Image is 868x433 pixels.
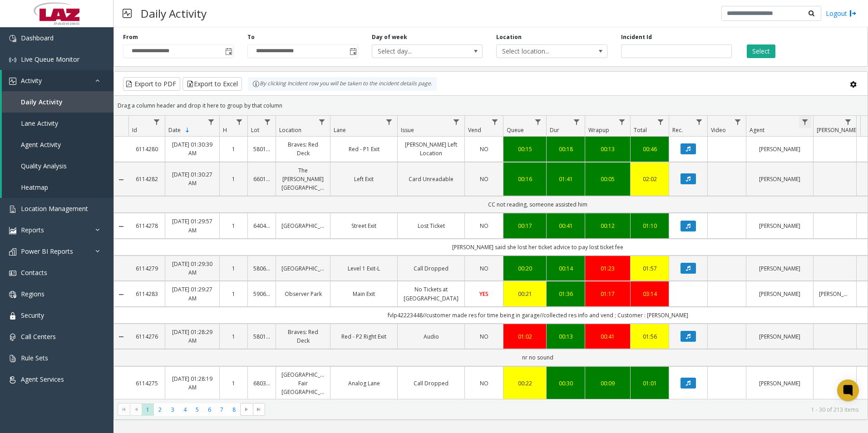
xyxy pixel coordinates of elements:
a: 01:36 [552,290,579,298]
a: NO [470,175,498,183]
div: 01:56 [636,332,663,341]
span: Video [711,126,726,134]
span: Quality Analysis [21,162,67,170]
span: Page 2 [154,403,166,416]
img: 'icon' [9,334,16,341]
a: [PERSON_NAME] [752,221,808,230]
div: 02:02 [636,175,663,183]
a: 580116 [253,332,270,341]
a: Left Exit [336,175,392,183]
a: Location Filter Menu [316,116,328,128]
a: 6114280 [134,145,159,153]
span: Select location... [497,45,585,58]
a: 00:46 [636,145,663,153]
button: Export to Excel [182,77,242,91]
img: 'icon' [9,227,16,234]
a: Date Filter Menu [205,116,217,128]
span: Page 5 [191,403,203,416]
span: H [223,126,227,134]
a: Quality Analysis [2,155,113,177]
a: Heatmap [2,177,113,198]
a: Parker Filter Menu [842,116,854,128]
span: Select day... [372,45,460,58]
div: 01:57 [636,264,663,273]
span: Rec. [672,126,683,134]
a: 1 [225,175,242,183]
a: Id Filter Menu [151,116,163,128]
div: By clicking Incident row you will be taken to the incident details page. [248,77,437,91]
div: 00:13 [552,332,579,341]
span: Power BI Reports [21,247,73,256]
a: 01:10 [636,221,663,230]
label: Incident Id [621,33,652,41]
img: 'icon' [9,78,16,85]
span: Page 1 [142,403,154,416]
button: Export to PDF [123,77,180,91]
a: NO [470,264,498,273]
a: Braves: Red Deck [281,140,325,157]
span: NO [480,379,488,387]
a: 01:23 [591,264,625,273]
span: Total [634,126,647,134]
div: 00:21 [509,290,541,298]
label: Location [496,33,522,41]
a: 03:14 [636,290,663,298]
span: Id [132,126,137,134]
a: The [PERSON_NAME][GEOGRAPHIC_DATA] [281,166,325,192]
a: 01:17 [591,290,625,298]
a: 6114283 [134,290,159,298]
span: Sortable [184,127,191,134]
a: [PERSON_NAME] [752,145,808,153]
a: 00:30 [552,379,579,388]
a: H Filter Menu [233,116,246,128]
img: infoIcon.svg [252,80,260,88]
a: 01:01 [636,379,663,388]
span: Dur [550,126,559,134]
a: 6114278 [134,221,159,230]
div: Drag a column header and drop it here to group by that column [114,98,868,113]
a: Activity [2,70,113,91]
a: 01:41 [552,175,579,183]
a: 6114279 [134,264,159,273]
img: 'icon' [9,248,16,256]
span: Security [21,311,44,320]
a: 00:14 [552,264,579,273]
span: NO [480,145,488,153]
div: 00:22 [509,379,541,388]
a: 00:09 [591,379,625,388]
span: Vend [468,126,481,134]
a: Collapse Details [114,176,128,183]
span: Toggle popup [223,45,233,58]
a: Vend Filter Menu [489,116,501,128]
span: Issue [401,126,414,134]
a: Daily Activity [2,91,113,113]
a: 1 [225,145,242,153]
a: 01:02 [509,332,541,341]
a: Collapse Details [114,333,128,340]
img: 'icon' [9,376,16,384]
span: Lane Activity [21,119,58,128]
span: NO [480,333,488,340]
img: 'icon' [9,35,16,42]
a: Total Filter Menu [655,116,667,128]
span: NO [480,175,488,183]
a: Audio [403,332,459,341]
span: [PERSON_NAME] [817,126,858,134]
a: Call Dropped [403,264,459,273]
a: 00:13 [591,145,625,153]
a: Collapse Details [114,223,128,230]
a: Lane Filter Menu [383,116,395,128]
a: NO [470,221,498,230]
a: [DATE] 01:30:39 AM [171,140,214,157]
a: 6114275 [134,379,159,388]
span: Regions [21,290,44,298]
a: Braves: Red Deck [281,328,325,345]
span: Queue [507,126,524,134]
a: 590652 [253,290,270,298]
label: To [247,33,255,41]
a: Lost Ticket [403,221,459,230]
a: Level 1 Exit-L [336,264,392,273]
